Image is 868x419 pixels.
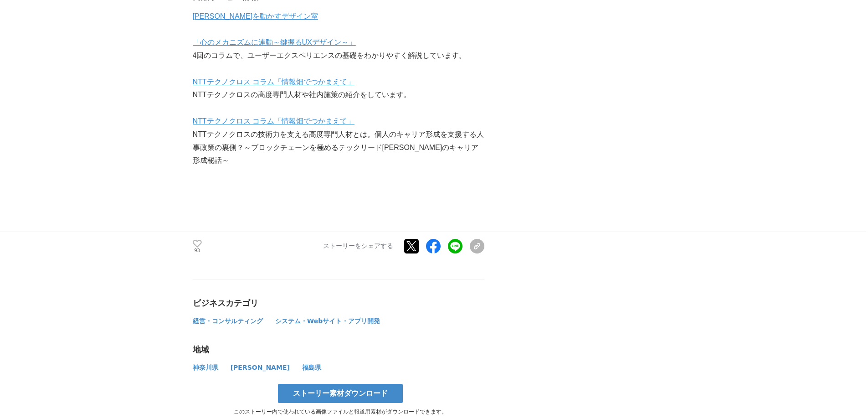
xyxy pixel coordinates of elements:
[231,366,291,371] a: [PERSON_NAME]
[231,364,290,371] span: [PERSON_NAME]
[193,117,355,125] a: NTTテクノクロス コラム「情報畑でつかまえて」
[275,317,380,325] span: システム・Webサイト・アプリ開発
[302,364,321,371] span: 福島県
[193,12,318,20] a: [PERSON_NAME]を動かすデザイン室
[193,364,218,371] span: 神奈川県
[193,128,484,167] p: NTTテクノクロスの技術力を支える高度専門人材とは。個人のキャリア形成を支援する人事政策の裏側？～ブロックチェーンを極めるテックリード[PERSON_NAME]のキャリア形成秘話～
[323,242,393,250] p: ストーリーをシェアする
[193,298,484,309] div: ビジネスカテゴリ
[193,248,202,253] p: 93
[193,38,356,46] a: 「心のメカニズムに連動～鍵握るUXデザイン～」
[193,88,484,102] p: NTTテクノクロスの高度専門人材や社内施策の紹介をしています。
[275,319,380,324] a: システム・Webサイト・アプリ開発
[278,384,403,403] a: ストーリー素材ダウンロード
[193,49,484,62] p: 4回のコラムで、ユーザーエクスペリエンスの基礎をわかりやすく解説しています。
[193,366,220,371] a: 神奈川県
[193,319,264,324] a: 経営・コンサルティング
[302,366,321,371] a: 福島県
[193,344,484,355] div: 地域
[193,317,263,325] span: 経営・コンサルティング
[193,78,355,86] a: NTTテクノクロス コラム「情報畑でつかまえて」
